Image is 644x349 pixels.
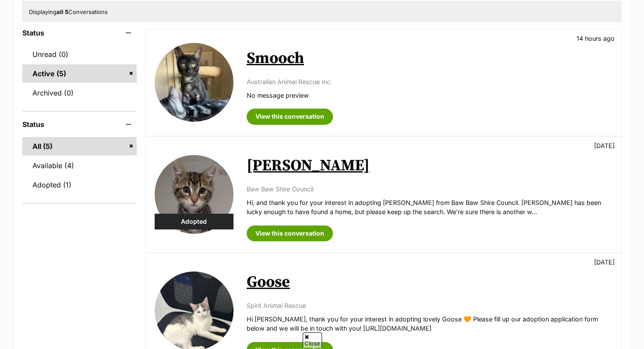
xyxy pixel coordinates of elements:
[247,184,612,194] p: Baw Baw Shire Council
[247,156,370,176] a: [PERSON_NAME]
[155,214,234,229] div: Adopted
[22,120,137,128] header: Status
[22,64,137,83] a: Active (5)
[247,301,612,310] p: Spirit Animal Rescue
[22,84,137,102] a: Archived (0)
[247,91,612,100] p: No message preview
[22,176,137,194] a: Adopted (1)
[22,45,137,63] a: Unread (0)
[247,77,612,86] p: Australian Animal Rescue Inc.
[247,49,304,68] a: Smooch
[22,137,137,155] a: All (5)
[594,257,615,267] p: [DATE]
[247,198,612,217] p: Hi, and thank you for your interest in adopting [PERSON_NAME] from Baw Baw Shire Council. [PERSON...
[247,109,333,124] a: View this conversation
[247,226,333,241] a: View this conversation
[22,29,137,37] header: Status
[247,272,290,292] a: Goose
[155,43,234,122] img: Smooch
[594,141,615,150] p: [DATE]
[29,8,108,15] span: Displaying Conversations
[57,8,68,15] strong: all 5
[577,34,615,43] p: 14 hours ago
[155,155,234,234] img: Leonard
[303,332,322,348] span: Close
[247,314,612,333] p: Hi [PERSON_NAME], thank you for your interest in adopting lovely Goose 🧡 Please fill up our adopt...
[22,156,137,175] a: Available (4)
